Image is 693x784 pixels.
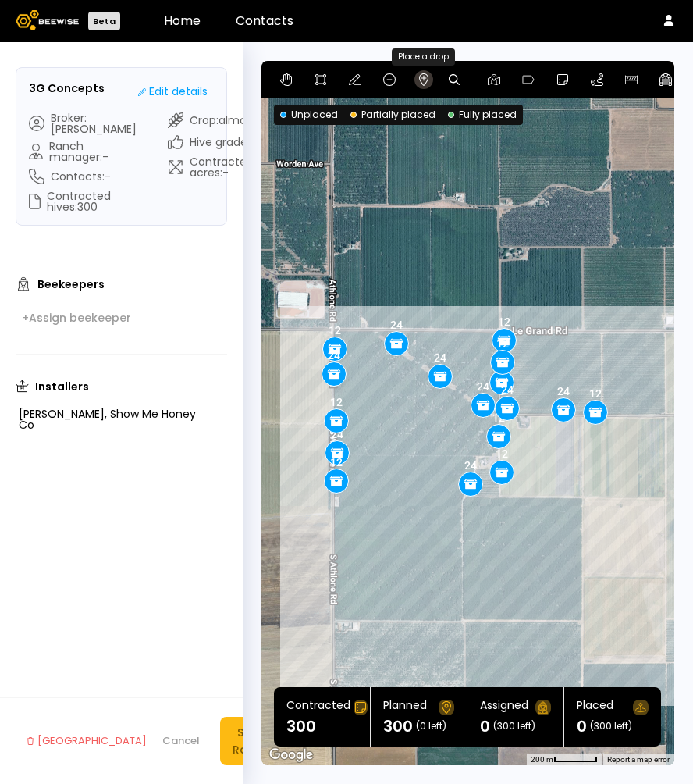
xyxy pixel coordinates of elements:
div: Planned [383,700,427,715]
button: [GEOGRAPHIC_DATA] [19,717,155,765]
div: [GEOGRAPHIC_DATA] [27,733,147,749]
div: 24 [502,383,514,396]
div: + Assign beekeeper [22,311,131,325]
a: Report a map error [607,755,670,764]
button: Map scale: 200 m per 53 pixels [526,754,602,765]
div: 24 [558,385,570,397]
div: 24 [390,319,403,331]
div: 12 [498,315,510,328]
div: 12 [590,387,602,400]
div: 12 [497,337,510,350]
div: Unplaced [280,108,338,122]
div: 12 [331,456,343,469]
span: (0 left) [416,722,446,731]
div: Edit details [138,84,208,100]
span: 200 m [531,755,553,764]
div: Cancel [162,733,200,749]
div: Save Ranch [233,724,268,758]
h1: 300 [286,718,316,734]
h3: Beekeepers [37,279,105,290]
div: 24 [435,351,447,364]
a: Open this area in Google Maps (opens a new window) [265,745,317,765]
span: (300 left) [493,722,535,731]
button: Save Ranch [220,717,281,765]
div: Broker : [PERSON_NAME] [29,112,137,134]
h1: 300 [383,718,413,734]
div: 24 [332,428,344,440]
div: Contracted acres : - [168,156,266,178]
div: Assigned [480,700,528,715]
h3: 3G Concepts [29,80,105,97]
button: Cancel [155,729,208,754]
span: (300 left) [590,722,632,731]
h1: 0 [480,718,490,734]
div: 24 [465,459,478,472]
div: Fully placed [448,108,517,122]
div: 12 [329,324,341,337]
div: Crop : almonds [168,112,266,128]
div: Beta [88,12,120,30]
a: Contacts [236,12,293,30]
div: 24 [328,349,340,362]
div: 24 [477,380,489,393]
div: [PERSON_NAME], Show Me Honey Co [16,405,227,433]
button: +Assign beekeeper [16,307,137,329]
div: Placed [577,700,613,715]
h1: 0 [577,718,587,734]
a: Home [164,12,201,30]
div: Ranch manager : - [29,141,137,162]
div: Hive grade : 8 [168,134,266,150]
button: Edit details [132,80,214,103]
div: Contracted [286,700,350,715]
div: Place a drop [392,48,455,66]
div: [PERSON_NAME], Show Me Honey Co [19,408,202,430]
div: Partially placed [350,108,435,122]
div: Contacts : - [29,169,137,184]
img: Beewise logo [16,10,79,30]
img: Google [265,745,317,765]
div: 12 [330,396,343,408]
div: Contracted hives : 300 [29,191,137,212]
div: 12 [496,447,508,460]
h3: Installers [35,381,89,392]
